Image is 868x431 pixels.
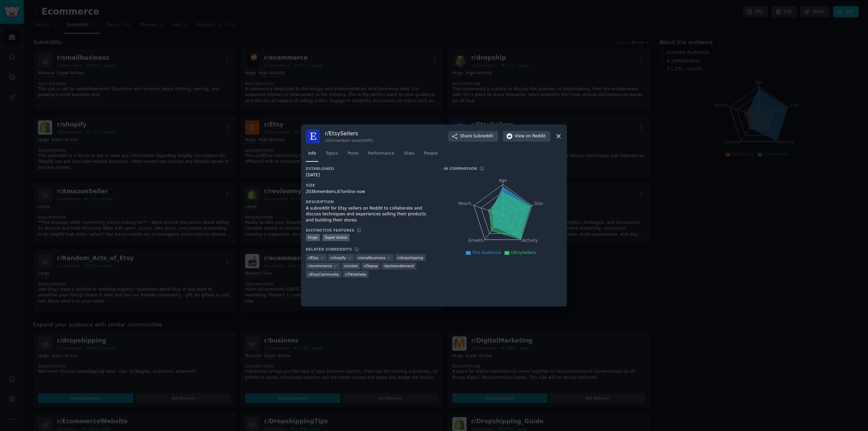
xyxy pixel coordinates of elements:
span: r/ smallbusiness [358,255,386,260]
a: Posts [345,148,361,162]
div: 203k members since [DATE] [325,138,373,143]
h3: In Comparison [443,166,477,171]
img: EtsySellers [306,129,320,143]
span: This Audience [472,250,501,255]
span: r/ Etsy [308,255,318,260]
span: Stats [404,151,414,157]
span: r/ EtsyCommunity [308,272,339,277]
span: Topics [325,151,338,157]
div: [DATE] [306,172,434,178]
div: Huge [306,234,320,241]
span: People [424,151,438,157]
span: r/EtsySellers [511,250,536,255]
span: Performance [368,151,394,157]
span: r/ vinted [344,263,358,268]
a: Info [306,148,318,162]
span: r/ printondemand [384,263,414,268]
span: on Reddit [526,133,546,139]
span: View [515,133,546,139]
span: Info [308,151,316,157]
span: Subreddit [473,133,493,139]
button: ShareSubreddit [448,131,498,142]
button: Viewon Reddit [503,131,550,142]
div: Super Active [322,234,350,241]
h3: Size [306,183,434,188]
a: Performance [366,148,397,162]
span: Share [460,133,493,139]
h3: Established [306,166,434,171]
div: 203k members, 67 online now [306,189,434,195]
tspan: Growth [468,238,483,243]
span: r/ dropshipping [397,255,423,260]
tspan: Activity [522,238,538,243]
div: A subreddit for Etsy sellers on Reddit to collaborate and discuss techniques and experiences sell... [306,205,434,223]
tspan: Reach [458,201,471,205]
h3: Description [306,199,434,204]
span: r/ ecommerce [308,263,332,268]
span: r/ Depop [363,263,378,268]
h3: Distinctive Features [306,228,354,233]
a: People [421,148,440,162]
a: Stats [401,148,417,162]
h3: r/ EtsySellers [325,130,373,137]
a: Topics [323,148,340,162]
tspan: Size [534,201,543,205]
h3: Related Subreddits [306,247,352,252]
tspan: Age [499,178,507,183]
span: r/ shopify [330,255,346,260]
span: Posts [348,151,358,157]
span: r/ Tiktokhelp [345,272,366,277]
